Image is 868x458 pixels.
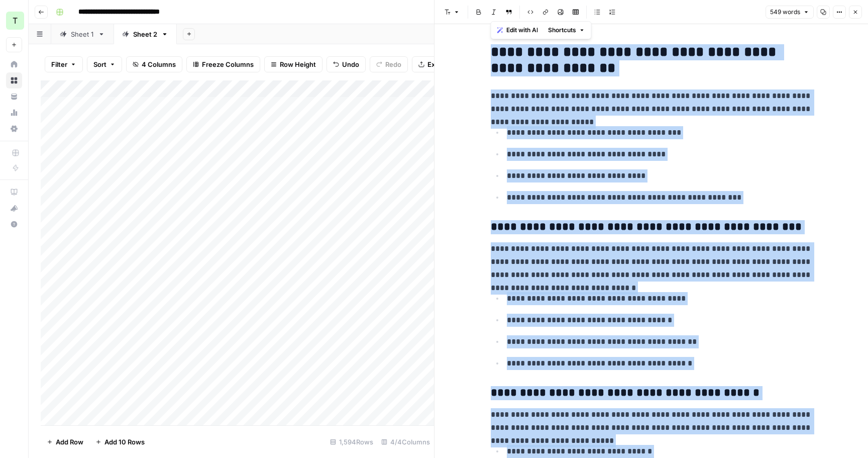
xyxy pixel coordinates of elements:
button: 4 Columns [126,56,182,72]
a: Sheet 1 [51,24,114,44]
span: Row Height [280,59,316,69]
a: Browse [6,72,22,88]
span: Freeze Columns [202,59,254,69]
div: What's new? [7,201,22,216]
div: 1,594 Rows [326,434,377,450]
a: Sheet 2 [114,24,177,44]
span: Filter [51,59,67,69]
div: 4/4 Columns [377,434,434,450]
button: Sort [87,56,122,72]
a: AirOps Academy [6,184,22,200]
div: Sheet 2 [133,29,157,39]
a: Settings [6,121,22,137]
button: Add 10 Rows [89,434,151,450]
button: Workspace: TY SEO Team [6,8,22,33]
span: Export CSV [427,59,463,69]
button: 549 words [766,6,814,19]
span: T [13,15,18,27]
button: Shortcuts [544,24,589,37]
button: Edit with AI [493,24,542,37]
span: Add Row [56,437,83,447]
span: Shortcuts [548,26,576,35]
span: Sort [93,59,106,69]
button: Freeze Columns [186,56,260,72]
span: Redo [385,59,401,69]
button: Export CSV [412,56,470,72]
span: 549 words [770,8,800,17]
button: Add Row [41,434,89,450]
button: Undo [327,56,366,72]
button: Filter [45,56,83,72]
span: 4 Columns [142,59,176,69]
button: What's new? [6,200,22,216]
a: Usage [6,105,22,121]
span: Undo [342,59,359,69]
span: Add 10 Rows [104,437,145,447]
a: Your Data [6,88,22,105]
span: Edit with AI [506,26,538,35]
button: Row Height [264,56,322,72]
div: Sheet 1 [71,29,94,39]
button: Help + Support [6,216,22,232]
button: Redo [370,56,408,72]
a: Home [6,56,22,72]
